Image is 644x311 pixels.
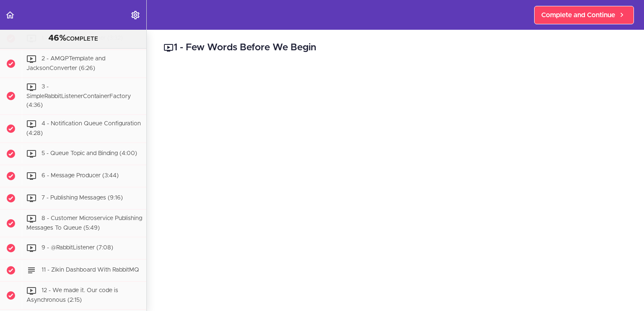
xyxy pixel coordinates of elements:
[42,173,119,179] span: 6 - Message Producer (3:44)
[42,267,139,273] span: 11 - Zikin Dashboard With RabbitMQ
[48,34,66,42] span: 46%
[10,33,136,44] div: COMPLETE
[130,10,140,20] svg: Settings Menu
[534,6,634,24] a: Complete and Continue
[5,10,15,20] svg: Back to course curriculum
[26,84,131,108] span: 3 - SimpleRabbitListenerContainerFactory (4:36)
[164,41,627,55] h2: 1 - Few Words Before We Begin
[26,121,141,136] span: 4 - Notification Queue Configuration (4:28)
[26,215,142,231] span: 8 - Customer Microservice Publishing Messages To Queue (5:49)
[42,150,137,156] span: 5 - Queue Topic and Binding (4:00)
[541,10,615,20] span: Complete and Continue
[26,288,118,303] span: 12 - We made it. Our code is Asynchronous (2:15)
[42,195,123,201] span: 7 - Publishing Messages (9:16)
[26,56,105,71] span: 2 - AMQPTemplate and JacksonConverter (6:26)
[42,245,113,251] span: 9 - @RabbitListener (7:08)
